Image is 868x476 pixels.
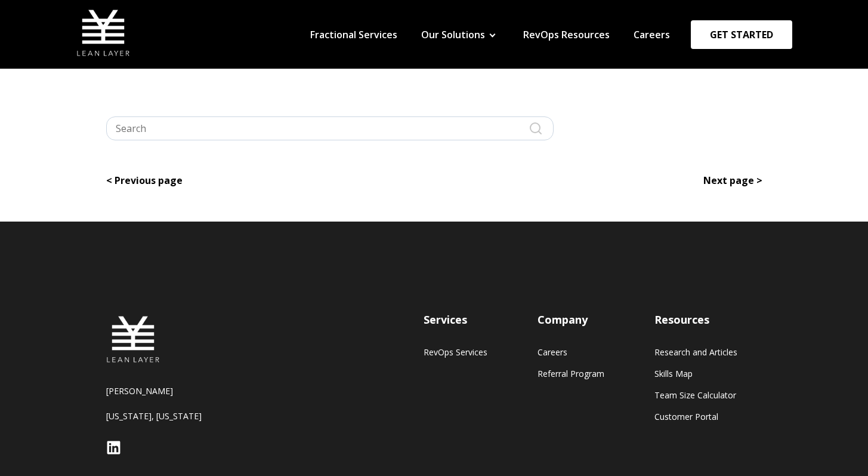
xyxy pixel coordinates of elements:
[654,411,737,422] a: Customer Portal
[654,347,737,357] a: Research and Articles
[654,368,737,379] a: Skills Map
[691,20,792,49] a: GET STARTED
[538,368,604,379] a: Referral Program
[424,312,487,327] h3: Services
[703,174,762,187] a: Next page >
[654,390,737,400] a: Team Size Calculator
[424,347,487,357] a: RevOps Services
[421,28,485,41] a: Our Solutions
[106,410,255,422] p: [US_STATE], [US_STATE]
[523,28,610,41] a: RevOps Resources
[106,174,183,187] a: < Previous page
[538,347,604,357] a: Careers
[298,28,682,41] div: Navigation Menu
[654,312,737,327] h3: Resources
[634,28,670,41] a: Careers
[538,312,604,327] h3: Company
[106,116,554,140] input: Search
[106,385,255,397] p: [PERSON_NAME]
[310,28,397,41] a: Fractional Services
[106,312,160,366] img: Lean Layer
